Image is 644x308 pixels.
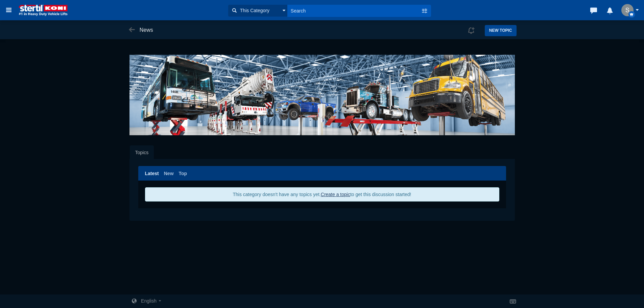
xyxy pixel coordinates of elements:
a: Top [179,170,187,177]
span: English [141,298,157,304]
img: m1Iy0NEpautQ6BZAPxuVzHWYOIfC2+ampKesjmYNeL93vfWANUbihYy75Q4NYEkrIo0wAYikjQwEJAYgloYQ8ygQgljIyFJAQ... [621,4,634,16]
span: New Topic [489,28,512,33]
button: This Category [228,5,287,17]
span: This category doesn't have any topics yet. to get this discussion started! [233,192,411,197]
span: This Category [238,7,269,14]
input: Search [287,5,421,17]
a: Create a topic [321,192,350,197]
span: News [140,27,153,33]
a: Topics [130,145,154,160]
a: Latest [145,170,159,177]
a: New [164,170,174,177]
img: logo%20STERTIL%20KONIRGB300%20w%20white%20text.png [16,4,70,16]
a: New Topic [485,25,517,36]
